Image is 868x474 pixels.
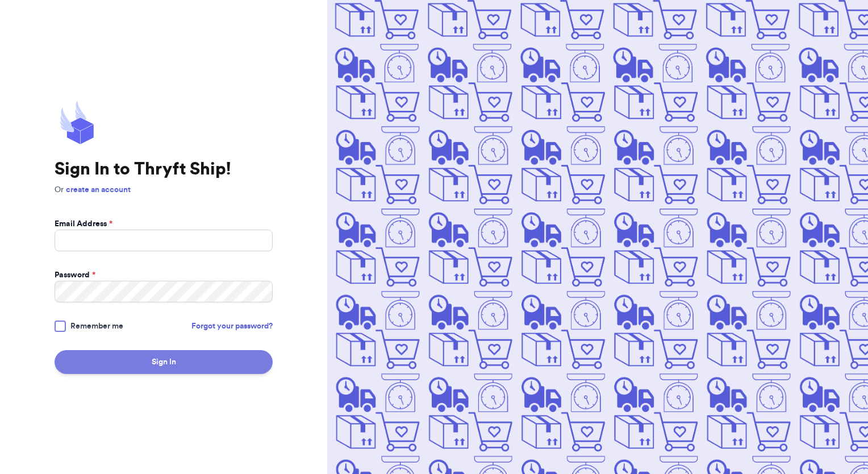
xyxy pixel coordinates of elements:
h1: Sign In to Thryft Ship! [55,159,273,180]
a: Forgot your password? [191,321,273,332]
p: Or [55,184,273,196]
label: Email Address [55,218,112,230]
span: Remember me [70,321,123,332]
button: Sign In [55,350,273,374]
label: Password [55,269,95,281]
a: create an account [66,186,131,194]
